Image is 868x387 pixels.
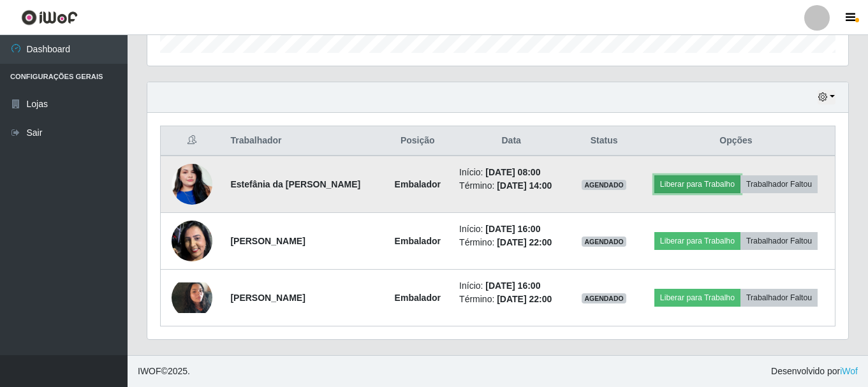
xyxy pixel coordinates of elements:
[395,293,441,303] strong: Embalador
[459,236,563,249] li: Término:
[395,236,441,246] strong: Embalador
[230,236,305,246] strong: [PERSON_NAME]
[138,366,161,376] span: IWOF
[840,366,858,376] a: iWof
[459,279,563,293] li: Início:
[771,365,858,378] span: Desenvolvido por
[383,126,452,156] th: Posição
[654,289,740,307] button: Liberar para Trabalho
[485,224,540,234] time: [DATE] 16:00
[459,293,563,306] li: Término:
[740,289,818,307] button: Trabalhador Faltou
[582,180,626,190] span: AGENDADO
[452,126,571,156] th: Data
[395,179,441,189] strong: Embalador
[172,148,212,221] img: 1705535567021.jpeg
[637,126,835,156] th: Opções
[230,293,305,303] strong: [PERSON_NAME]
[459,179,563,193] li: Término:
[459,223,563,236] li: Início:
[172,282,212,313] img: 1732121401472.jpeg
[740,232,818,250] button: Trabalhador Faltou
[497,237,552,247] time: [DATE] 22:00
[21,10,78,26] img: CoreUI Logo
[582,293,626,303] span: AGENDADO
[459,166,563,179] li: Início:
[654,175,740,193] button: Liberar para Trabalho
[230,179,360,189] strong: Estefânia da [PERSON_NAME]
[485,281,540,291] time: [DATE] 16:00
[654,232,740,250] button: Liberar para Trabalho
[497,180,552,191] time: [DATE] 14:00
[223,126,383,156] th: Trabalhador
[582,237,626,247] span: AGENDADO
[740,175,818,193] button: Trabalhador Faltou
[138,365,190,378] span: © 2025 .
[497,294,552,304] time: [DATE] 22:00
[571,126,637,156] th: Status
[485,167,540,177] time: [DATE] 08:00
[172,205,212,277] img: 1734309247297.jpeg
